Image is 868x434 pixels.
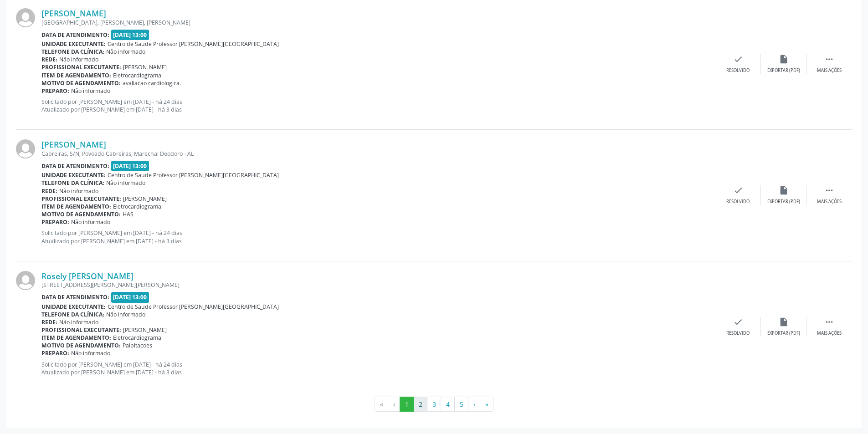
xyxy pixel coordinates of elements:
b: Unidade executante: [41,303,106,311]
span: Não informado [106,179,145,187]
div: Resolvido [726,330,750,337]
img: img [16,139,35,158]
a: [PERSON_NAME] [41,8,106,18]
span: [DATE] 13:00 [111,161,149,171]
span: Não informado [59,187,98,195]
b: Data de atendimento: [41,31,109,39]
span: [PERSON_NAME] [123,63,167,71]
i:  [824,317,834,327]
span: Eletrocardiograma [113,334,161,342]
span: Eletrocardiograma [113,71,161,79]
button: Go to page 5 [454,397,468,412]
span: Palpitacoes [123,342,152,349]
p: Solicitado por [PERSON_NAME] em [DATE] - há 24 dias Atualizado por [PERSON_NAME] em [DATE] - há 3... [41,229,715,245]
img: img [16,271,35,290]
button: Go to page 3 [427,397,441,412]
div: Exportar (PDF) [767,199,800,205]
span: Não informado [59,56,98,63]
i: insert_drive_file [779,185,789,195]
div: [STREET_ADDRESS][PERSON_NAME][PERSON_NAME] [41,281,715,289]
i: check [733,185,743,195]
p: Solicitado por [PERSON_NAME] em [DATE] - há 24 dias Atualizado por [PERSON_NAME] em [DATE] - há 3... [41,98,715,113]
button: Go to page 1 [400,397,414,412]
b: Unidade executante: [41,40,106,48]
b: Profissional executante: [41,326,121,334]
button: Go to next page [468,397,480,412]
button: Go to last page [480,397,493,412]
div: Exportar (PDF) [767,330,800,337]
span: Não informado [71,349,110,357]
span: Não informado [71,218,110,226]
b: Motivo de agendamento: [41,79,121,87]
span: HAS [123,210,134,218]
b: Rede: [41,187,57,195]
i: check [733,54,743,64]
i: insert_drive_file [779,317,789,327]
b: Motivo de agendamento: [41,342,121,349]
span: Centro de Saude Professor [PERSON_NAME][GEOGRAPHIC_DATA] [108,40,279,48]
b: Profissional executante: [41,63,121,71]
b: Item de agendamento: [41,203,111,210]
span: Eletrocardiograma [113,203,161,210]
i:  [824,54,834,64]
span: Não informado [106,311,145,318]
b: Item de agendamento: [41,334,111,342]
a: [PERSON_NAME] [41,139,106,149]
div: Mais ações [817,67,842,74]
b: Preparo: [41,87,69,95]
span: avaliacao cardiologica. [123,79,181,87]
div: [GEOGRAPHIC_DATA], [PERSON_NAME], [PERSON_NAME] [41,19,715,26]
b: Telefone da clínica: [41,311,104,318]
span: [DATE] 13:00 [111,30,149,40]
b: Telefone da clínica: [41,48,104,56]
a: Rosely [PERSON_NAME] [41,271,134,281]
div: Resolvido [726,67,750,74]
b: Data de atendimento: [41,293,109,301]
div: Resolvido [726,199,750,205]
b: Data de atendimento: [41,162,109,170]
span: Não informado [59,318,98,326]
div: Mais ações [817,330,842,337]
b: Rede: [41,318,57,326]
b: Profissional executante: [41,195,121,203]
span: [PERSON_NAME] [123,195,167,203]
b: Preparo: [41,349,69,357]
i:  [824,185,834,195]
img: img [16,8,35,27]
b: Rede: [41,56,57,63]
b: Telefone da clínica: [41,179,104,187]
i: insert_drive_file [779,54,789,64]
b: Item de agendamento: [41,71,111,79]
span: Não informado [106,48,145,56]
ul: Pagination [16,397,852,412]
span: Centro de Saude Professor [PERSON_NAME][GEOGRAPHIC_DATA] [108,171,279,179]
p: Solicitado por [PERSON_NAME] em [DATE] - há 24 dias Atualizado por [PERSON_NAME] em [DATE] - há 3... [41,361,715,376]
i: check [733,317,743,327]
span: Centro de Saude Professor [PERSON_NAME][GEOGRAPHIC_DATA] [108,303,279,311]
button: Go to page 2 [413,397,427,412]
span: [DATE] 13:00 [111,292,149,302]
button: Go to page 4 [441,397,455,412]
span: Não informado [71,87,110,95]
div: Exportar (PDF) [767,67,800,74]
b: Motivo de agendamento: [41,210,121,218]
span: [PERSON_NAME] [123,326,167,334]
div: Mais ações [817,199,842,205]
b: Preparo: [41,218,69,226]
div: Cabreiras, S/N, Povoado Cabreiras, Marechal Deodoro - AL [41,150,715,158]
b: Unidade executante: [41,171,106,179]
